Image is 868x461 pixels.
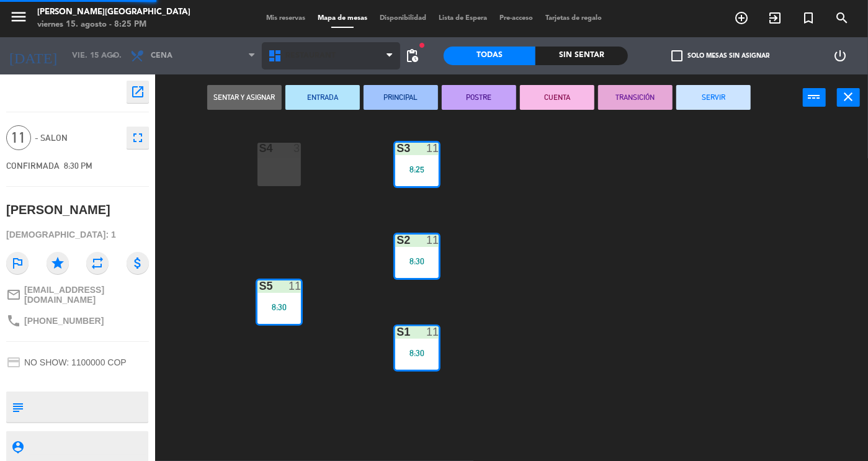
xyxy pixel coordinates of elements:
[9,7,28,30] button: menu
[130,130,145,145] i: fullscreen
[47,252,69,274] i: star
[24,285,149,305] span: [EMAIL_ADDRESS][DOMAIN_NAME]
[6,252,29,274] i: outlined_flag
[396,326,397,338] div: S1
[6,161,60,171] span: CONFIRMADA
[64,161,92,171] span: 8:30 PM
[9,7,28,26] i: menu
[395,165,439,174] div: 8:25
[37,6,190,19] div: [PERSON_NAME][GEOGRAPHIC_DATA]
[24,357,127,367] span: NO SHOW: 1100000 COP
[833,48,848,63] i: power_settings_new
[539,15,608,22] span: Tarjetas de regalo
[151,51,172,60] span: Cena
[285,51,336,60] span: Restaurant
[395,349,439,357] div: 8:30
[493,15,539,22] span: Pre-acceso
[6,313,21,328] i: phone
[395,257,439,266] div: 8:30
[598,85,673,110] button: TRANSICIÓN
[37,19,190,31] div: viernes 15. agosto - 8:25 PM
[6,125,31,150] span: 11
[86,252,109,274] i: repeat
[6,285,149,305] a: mail_outline[EMAIL_ADDRESS][DOMAIN_NAME]
[207,85,282,110] button: Sentar y Asignar
[803,88,826,107] button: power_input
[11,440,24,454] i: person_pin
[6,224,149,246] div: [DEMOGRAPHIC_DATA]: 1
[807,89,822,104] i: power_input
[841,89,856,104] i: close
[426,326,439,338] div: 11
[35,131,120,145] span: - Salon
[396,235,397,246] div: S2
[293,143,301,154] div: 3
[257,303,301,311] div: 8:30
[419,42,426,49] span: fiber_manual_record
[259,280,259,292] div: S5
[6,355,21,370] i: credit_card
[535,47,628,65] div: Sin sentar
[671,50,769,61] label: Solo mesas sin asignar
[259,143,259,154] div: S4
[260,15,311,22] span: Mis reservas
[289,280,301,292] div: 11
[426,143,439,154] div: 11
[432,15,493,22] span: Lista de Espera
[127,127,149,149] button: fullscreen
[834,11,849,25] i: search
[6,200,110,220] div: [PERSON_NAME]
[311,15,374,22] span: Mapa de mesas
[374,15,432,22] span: Disponibilidad
[364,85,438,110] button: PRINCIPAL
[426,235,439,246] div: 11
[442,85,516,110] button: POSTRE
[767,11,782,25] i: exit_to_app
[734,11,749,25] i: add_circle_outline
[676,85,751,110] button: SERVIR
[837,88,860,107] button: close
[127,252,149,274] i: attach_money
[520,85,594,110] button: CUENTA
[127,81,149,103] button: open_in_new
[285,85,360,110] button: ENTRADA
[24,316,104,326] span: [PHONE_NUMBER]
[11,400,24,414] i: subject
[405,48,420,63] span: pending_actions
[130,84,145,99] i: open_in_new
[801,11,816,25] i: turned_in_not
[106,48,121,63] i: arrow_drop_down
[396,143,397,154] div: S3
[671,50,682,61] span: check_box_outline_blank
[6,287,21,302] i: mail_outline
[444,47,536,65] div: Todas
